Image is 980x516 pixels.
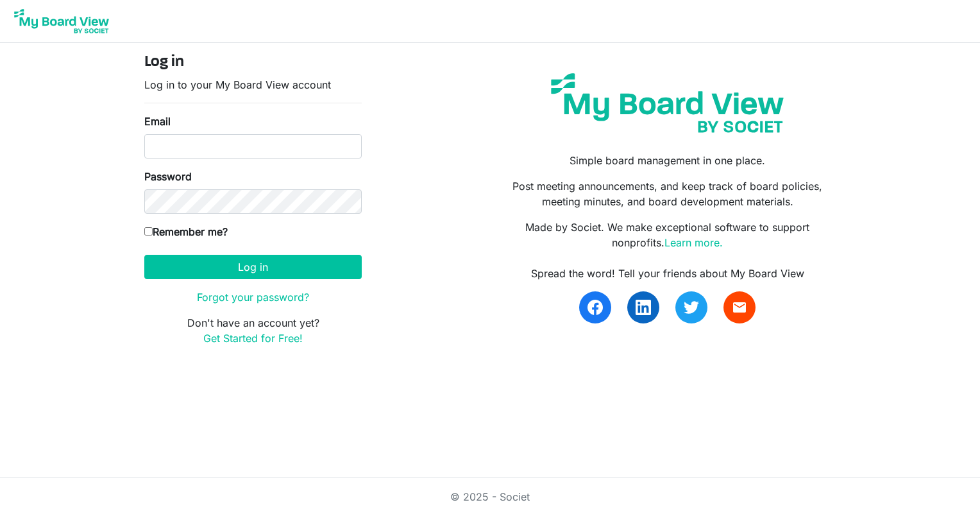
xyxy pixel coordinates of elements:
img: twitter.svg [684,300,699,315]
p: Don't have an account yet? [144,315,362,346]
img: linkedin.svg [636,300,651,315]
img: My Board View Logo [10,5,113,37]
img: my-board-view-societ.svg [541,64,793,142]
p: Simple board management in one place. [500,153,836,168]
a: Learn more. [664,236,723,249]
div: Spread the word! Tell your friends about My Board View [500,266,836,281]
a: Forgot your password? [197,291,309,304]
a: © 2025 - Societ [450,490,530,503]
input: Remember me? [144,227,153,236]
h4: Log in [144,53,362,72]
button: Log in [144,255,362,279]
p: Log in to your My Board View account [144,77,362,92]
img: facebook.svg [587,300,603,315]
p: Post meeting announcements, and keep track of board policies, meeting minutes, and board developm... [500,178,836,209]
p: Made by Societ. We make exceptional software to support nonprofits. [500,219,836,250]
label: Password [144,169,192,184]
span: email [732,300,747,315]
a: email [723,291,756,323]
label: Email [144,114,171,129]
label: Remember me? [144,224,228,239]
a: Get Started for Free! [203,332,303,345]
